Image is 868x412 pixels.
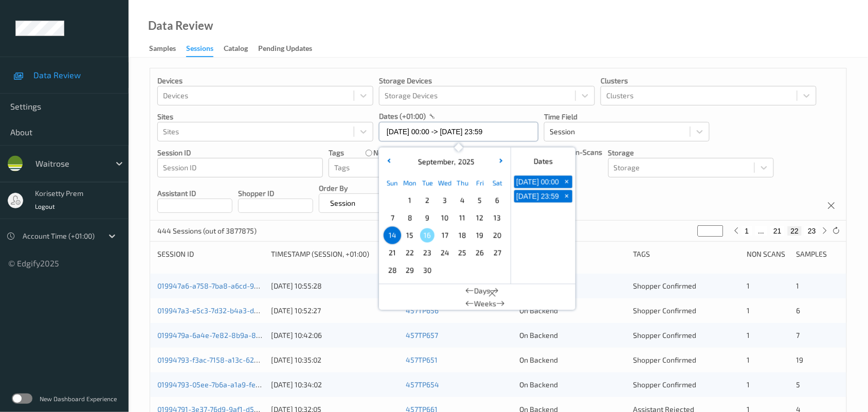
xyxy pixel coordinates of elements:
div: Fri [471,174,489,192]
div: Choose Monday September 29 of 2025 [401,262,419,279]
div: [DATE] 10:55:28 [271,281,399,291]
span: 1 [797,281,800,290]
span: Shopper Confirmed [633,306,696,315]
button: 1 [742,226,752,236]
span: Weeks [474,298,496,309]
p: Order By [319,183,406,193]
div: Wed [436,174,454,192]
span: 3 [438,193,452,208]
span: September [415,157,454,166]
div: Choose Wednesday September 03 of 2025 [436,192,454,209]
div: , [415,157,475,167]
span: Days [474,285,490,296]
div: Choose Friday September 26 of 2025 [471,244,489,262]
div: Catalog [224,43,248,56]
span: 23 [420,246,435,260]
a: 457TP656 [406,306,439,315]
p: Storage [608,148,774,158]
p: Clusters [601,76,817,86]
a: 019947a3-e5c3-7d32-b4a3-dedbd8891a12 [157,306,298,315]
div: Sat [489,174,506,192]
div: On Backend [519,380,626,390]
div: Choose Friday September 19 of 2025 [471,227,489,244]
div: Choose Monday September 22 of 2025 [401,244,419,262]
a: 01994793-f3ac-7158-a13c-629dacd85e47 [157,355,295,364]
span: 1 [747,306,750,315]
a: Catalog [224,42,258,56]
span: 27 [490,246,504,260]
div: Thu [454,174,471,192]
span: Shopper Confirmed [633,380,696,389]
span: 19 [797,355,804,364]
span: 13 [490,211,504,225]
span: 19 [473,228,487,243]
p: Assistant ID [157,188,232,199]
span: 24 [438,246,452,260]
span: 8 [403,211,417,225]
span: 22 [403,246,417,260]
span: 1 [747,281,750,290]
div: Mon [401,174,419,192]
div: Choose Friday September 12 of 2025 [471,209,489,227]
div: On Backend [519,306,626,316]
a: 01994793-05ee-7b6a-a1a9-fe90ad5fccd5 [157,380,294,389]
span: 2025 [456,157,475,166]
div: Choose Wednesday September 24 of 2025 [436,244,454,262]
div: Choose Saturday October 04 of 2025 [489,262,506,279]
span: + [562,176,572,187]
span: 21 [385,246,400,260]
a: 019947a6-a758-7ba8-a6cd-9ea053f5affe [157,281,295,290]
div: Choose Sunday August 31 of 2025 [384,192,401,209]
span: 7 [385,211,400,225]
p: Devices [157,76,373,86]
span: 16 [420,228,435,243]
span: + [562,191,572,202]
div: Pending Updates [258,43,312,56]
div: Sun [384,174,401,192]
div: On Backend [519,355,626,365]
p: Session ID [157,148,323,158]
p: Sites [157,112,373,122]
p: dates (+01:00) [379,111,426,121]
div: Choose Sunday September 21 of 2025 [384,244,401,262]
p: Time Field [544,112,710,122]
div: Choose Saturday September 06 of 2025 [489,192,506,209]
p: Session [327,198,359,208]
span: 17 [438,228,452,243]
span: 28 [385,263,400,278]
div: Choose Thursday October 02 of 2025 [454,262,471,279]
button: [DATE] 23:59 [514,190,561,203]
span: 26 [473,246,487,260]
span: 1 [747,355,750,364]
span: Shopper Confirmed [633,331,696,339]
span: 18 [455,228,469,243]
a: 0199479a-6a4e-7e82-8b9a-880a1e4de0d5 [157,331,301,339]
span: 2 [420,193,435,208]
span: 1 [747,331,750,339]
div: Choose Wednesday September 17 of 2025 [436,227,454,244]
div: On Backend [519,330,626,341]
span: 10 [438,211,452,225]
div: [DATE] 10:52:27 [271,306,399,316]
a: 457TP651 [406,355,438,364]
button: + [561,176,572,188]
a: Sessions [186,42,224,57]
div: Choose Sunday September 14 of 2025 [384,227,401,244]
p: Tags [329,148,344,158]
button: + [561,190,572,203]
div: Tags [633,249,739,259]
span: 6 [490,193,504,208]
button: ... [755,226,768,236]
div: Choose Friday September 05 of 2025 [471,192,489,209]
div: Timestamp (Session, +01:00) [271,249,399,259]
div: Choose Wednesday September 10 of 2025 [436,209,454,227]
a: 457TP654 [406,380,439,389]
div: Choose Tuesday September 09 of 2025 [419,209,436,227]
div: Choose Tuesday September 23 of 2025 [419,244,436,262]
p: Storage Devices [379,76,595,86]
span: 30 [420,263,435,278]
span: 12 [473,211,487,225]
div: Samples [797,249,839,259]
div: Choose Monday September 08 of 2025 [401,209,419,227]
div: Choose Thursday September 04 of 2025 [454,192,471,209]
